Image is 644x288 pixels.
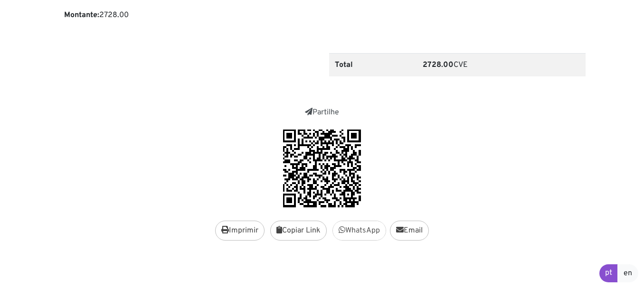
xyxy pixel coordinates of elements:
[64,9,243,21] p: 2728.00
[390,221,429,241] a: Email
[64,10,99,20] b: Montante:
[305,108,339,117] a: Partilhe
[329,53,417,76] th: Total
[270,221,327,241] button: Copiar Link
[599,264,618,282] a: pt
[215,221,265,241] button: Imprimir
[58,130,586,207] div: https://faxi.online/receipt/2025081212590423/VWWj
[617,264,638,282] a: en
[283,130,361,207] img: 8B+qp9YWPjoIUAAAAASUVORK5CYII=
[417,53,586,76] td: CVE
[423,60,454,70] b: 2728.00
[332,221,386,241] a: WhatsApp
